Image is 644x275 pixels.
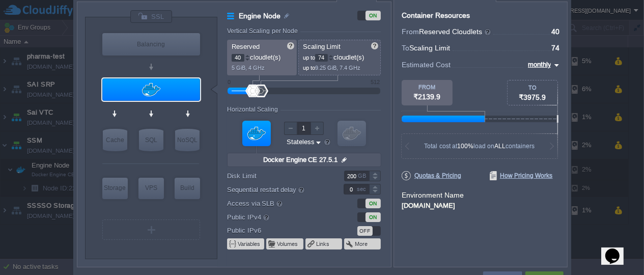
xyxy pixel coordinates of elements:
[102,178,128,199] div: Storage Containers
[551,44,559,52] span: 74
[227,106,281,113] div: Horizontal Scaling
[175,178,200,198] div: Build
[102,178,128,198] div: Storage
[402,59,451,70] span: Estimated Cost
[402,84,453,90] div: FROM
[551,28,559,36] span: 40
[490,171,553,180] span: How Pricing Works
[175,178,200,199] div: Build Node
[303,43,341,50] span: Scaling Limit
[102,78,200,101] div: Engine Node
[175,129,200,151] div: NoSQL Databases
[357,184,368,194] div: sec
[402,44,409,52] span: To
[303,65,315,71] span: up to
[102,33,200,56] div: Balancing
[138,178,164,198] div: VPS
[232,51,293,62] p: cloudlet(s)
[402,200,559,209] div: [DOMAIN_NAME]
[402,191,464,199] label: Environment Name
[366,199,381,208] div: ON
[103,129,127,151] div: Cache
[277,240,299,248] button: Volumes
[227,225,330,236] label: Public IPv6
[508,85,557,91] div: TO
[232,43,260,50] span: Reserved
[366,11,381,20] div: ON
[102,219,200,240] div: Create New Layer
[402,28,419,36] span: From
[139,129,163,151] div: SQL Databases
[303,54,315,61] span: up to
[227,28,300,35] div: Vertical Scaling per Node
[228,79,231,85] div: 0
[102,33,200,56] div: Load Balancer
[601,234,634,265] iframe: chat widget
[357,226,373,236] div: OFF
[303,51,377,62] p: cloudlet(s)
[371,79,380,85] div: 512
[227,211,330,223] label: Public IPv4
[315,65,360,71] span: 9.25 GiB, 7.4 GHz
[175,129,200,151] div: NoSQL
[227,184,330,195] label: Sequential restart delay
[355,240,369,248] button: More
[139,129,163,151] div: SQL
[227,171,330,181] label: Disk Limit
[138,178,164,199] div: Elastic VPS
[519,93,546,101] span: ₹3975.9
[316,240,330,248] button: Links
[402,12,470,19] div: Container Resources
[419,28,492,36] span: Reserved Cloudlets
[402,171,461,180] span: Quotas & Pricing
[232,65,265,71] span: 5 GiB, 4 GHz
[238,240,261,248] button: Variables
[227,198,330,209] label: Access via SLB
[409,44,450,52] span: Scaling Limit
[366,212,381,222] div: ON
[358,171,368,181] div: GB
[414,93,441,101] span: ₹2139.9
